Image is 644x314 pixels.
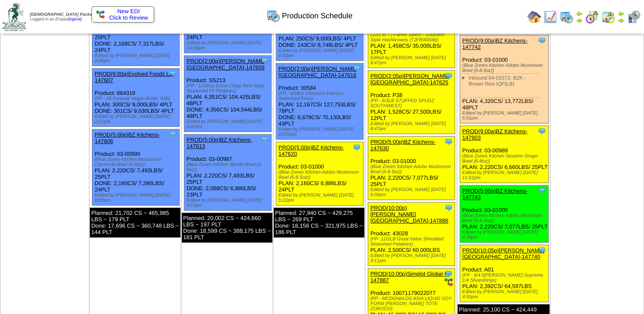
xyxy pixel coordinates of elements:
[92,69,179,127] div: Product: 664319 PLAN: 300CS / 9,000LBS / 4PLT DONE: 301CS / 9,030LBS / 4PLT
[94,193,179,203] div: Edited by [PERSON_NAME] [DATE] 9:00pm
[278,144,343,157] a: PROD(5:00p)BZ Kitchens-147620
[462,273,548,283] div: (FP - 6/4.5[PERSON_NAME] Supreme 1/4 Shoestrings)
[460,126,548,183] div: Product: 03-00989 PLAN: 2,220CS / 6,660LBS / 25PLT
[186,198,271,208] div: Edited by [PERSON_NAME] [DATE] 4:13pm
[184,134,271,211] div: Product: 03-00987 PLAN: 2,220CS / 7,493LBS / 25PLT DONE: 2,068CS / 6,980LBS / 23PLT
[370,253,455,263] div: Edited by [PERSON_NAME] [DATE] 9:11pm
[30,12,101,22] span: Logged in as Erojas
[460,186,548,243] div: Product: 03-01000 PLAN: 2,220CS / 7,077LBS / 25PLT
[90,208,180,237] div: Planned: 21,702 CS ~ 465,985 LBS ~ 179 PLT Done: 17,696 CS ~ 360,748 LBS ~ 144 PLT
[576,17,583,24] img: arrowright.gif
[370,121,455,131] div: Edited by [PERSON_NAME] [DATE] 8:47pm
[462,128,527,141] a: PROD(9:00a)BZ Kitchens-147903
[585,10,599,24] img: calendarblend.gif
[274,208,364,237] div: Planned: 27,940 CS ~ 429,275 LBS ~ 269 PLT Done: 18,156 CS ~ 321,975 LBS ~ 186 PLT
[368,137,455,200] div: Product: 03-01000 PLAN: 2,220CS / 7,077LBS / 25PLT
[627,10,641,24] img: calendarcustomer.gif
[368,71,455,134] div: Product: P38 PLAN: 1,528CS / 27,500LBS / 12PLT
[462,213,548,223] div: (Blue Zones Kitchen Adobo Mushroom Bowl (6-8.5oz))
[444,203,453,212] img: Tooltip
[92,129,179,206] div: Product: 03-00990 PLAN: 2,220CS / 7,493LBS / 25PLT DONE: 2,160CS / 7,290LBS / 24PLT
[96,10,105,19] img: ediSmall.gif
[527,10,541,24] img: home.gif
[462,289,548,300] div: Edited by [PERSON_NAME] [DATE] 4:55pm
[186,137,252,149] a: PROD(5:00p)BZ Kitchens-147613
[186,40,271,51] div: Edited by [PERSON_NAME] [DATE] 10:16pm
[601,10,615,24] img: calendarinout.gif
[278,170,363,180] div: (Blue Zones Kitchen Adobo Mushroom Bowl (6-8.5oz))
[469,75,526,87] a: Inbound 04-01572: BZK - Brown Rice IQF(LB)
[368,11,455,68] div: Product: FG-0000172 PLAN: 1,458CS / 35,000LBS / 17PLT
[618,10,624,17] img: arrowleft.gif
[184,56,271,132] div: Product: SS213 PLAN: 4,351CS / 104,425LBS / 48PLT DONE: 4,356CS / 104,544LBS / 48PLT
[278,127,363,137] div: Edited by [PERSON_NAME] [DATE] 10:01pm
[444,269,453,278] img: Tooltip
[444,137,453,146] img: Tooltip
[370,205,448,224] a: PROD(10:00p)[PERSON_NAME][GEOGRAPHIC_DATA]-147886
[3,3,26,31] img: zoroco-logo-small.webp
[278,66,358,78] a: PROD(2:00p)[PERSON_NAME][GEOGRAPHIC_DATA]-147616
[186,58,266,71] a: PROD(2:00p)[PERSON_NAME][GEOGRAPHIC_DATA]-147609
[370,237,455,247] div: (FP- 12/2LB Great Value Shredded Seasoned Potatoes)
[94,114,179,124] div: Edited by [PERSON_NAME] [DATE] 2:21pm
[444,71,453,80] img: Tooltip
[462,188,527,200] a: PROD(5:00p)BZ Kitchens-147743
[368,203,455,266] div: Product: 43028 PLAN: 2,500CS / 60,000LBS
[30,12,101,17] span: [DEMOGRAPHIC_DATA] Packaging
[462,230,548,240] div: Edited by [PERSON_NAME] [DATE] 4:38pm
[266,9,280,23] img: calendarprod.gif
[186,162,271,172] div: (Blue Zones Kitchen Burrito Bowl (6-9oz))
[96,14,149,21] span: Click to Review
[94,96,179,101] div: (FP - All Purpose Vegan Butter 30lb)
[169,69,177,78] img: Tooltip
[460,245,548,302] div: Product: A01 PLAN: 2,392CS / 64,597LBS
[462,37,527,50] a: PROD(9:00a)BZ Kitchens-147742
[260,57,269,65] img: Tooltip
[94,131,160,144] a: PROD(5:00p)BZ Kitchens-147606
[370,73,449,86] a: PROD(2:05p)[PERSON_NAME][GEOGRAPHIC_DATA]-147625
[370,271,449,283] a: PROD(10:00p)Simplot Global F-147887
[538,127,546,135] img: Tooltip
[538,246,546,254] img: Tooltip
[169,130,177,139] img: Tooltip
[96,8,149,21] a: New EDI Click to Review
[276,63,363,140] div: Product: 30584 PLAN: 12,167CS / 127,753LBS / 78PLT DONE: 6,679CS / 70,130LBS / 43PLT
[370,55,455,66] div: Edited by [PERSON_NAME] [DATE] 8:47pm
[282,11,352,20] span: Production Schedule
[618,17,624,24] img: arrowright.gif
[462,111,548,121] div: Edited by [PERSON_NAME] [DATE] 5:01pm
[544,10,557,24] img: line_graph.gif
[370,187,455,197] div: Edited by [PERSON_NAME] [DATE] 6:00pm
[94,71,174,83] a: PROD(9:00a)Evolved Foods LL-147607
[444,278,453,286] img: ediSmall.gif
[186,119,271,129] div: Edited by [PERSON_NAME] [DATE] 9:47pm
[460,35,548,123] div: Product: 03-01000 PLAN: 4,320CS / 13,772LBS / 48PLT
[462,63,548,73] div: (Blue Zones Kitchen Adobo Mushroom Bowl (6-8.5oz))
[538,186,546,195] img: Tooltip
[352,64,361,73] img: Tooltip
[67,17,82,22] a: (logout)
[352,143,361,151] img: Tooltip
[117,8,140,14] span: New EDI
[370,32,455,43] div: (12/2 lb TJ Farms Select - Southern Style Hashbrowns (TJFR00008))
[560,10,573,24] img: calendarprod.gif
[462,170,548,180] div: Edited by [PERSON_NAME] [DATE] 11:51pm
[278,91,363,101] div: (FP - 6/28oz Checkers Famous Seasoned Fries)
[94,157,179,167] div: (Blue Zones Kitchen Minestrone Casserole Bowl (6-9oz))
[278,48,363,58] div: Edited by [PERSON_NAME] [DATE] 8:43pm
[538,36,546,45] img: Tooltip
[370,98,455,108] div: (FP - 6/3LB STUFFED SPUDZ SOUTHWEST)
[94,53,179,63] div: Edited by [PERSON_NAME] [DATE] 9:06pm
[370,164,455,174] div: (Blue Zones Kitchen Adobo Mushroom Bowl (6-8.5oz))
[462,154,548,164] div: (Blue Zones Kitchen Sesame Ginger Bowl (6-8oz))
[260,135,269,144] img: Tooltip
[276,142,363,206] div: Product: 03-01000 PLAN: 2,160CS / 6,886LBS / 24PLT
[576,10,583,17] img: arrowleft.gif
[182,213,272,243] div: Planned: 20,002 CS ~ 424,660 LBS ~ 197 PLT Done: 18,599 CS ~ 388,175 LBS ~ 181 PLT
[370,139,435,151] a: PROD(5:00p)BZ Kitchens-147630
[370,296,455,311] div: (FP - MCDONALDS ASIA LIQUID SOY FORM [PERSON_NAME] TOTE ZOROCO)
[462,247,544,260] a: PROD(10:05p)[PERSON_NAME][GEOGRAPHIC_DATA]-147740
[278,193,363,203] div: Edited by [PERSON_NAME] [DATE] 5:22pm
[186,83,271,94] div: (FP - 12/32oz Extra Crispy Rest Style Seasoned FF Potatoes)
